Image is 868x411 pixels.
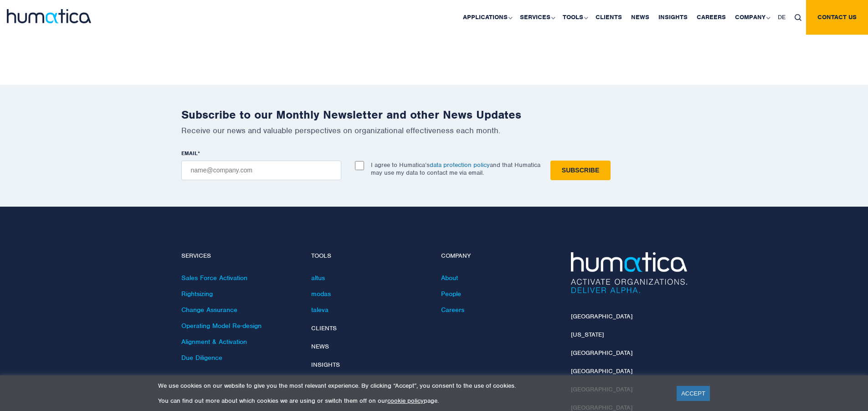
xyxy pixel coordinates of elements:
a: People [441,290,461,298]
span: DE [778,13,786,21]
img: search_icon [795,14,801,21]
span: EMAIL [181,150,198,157]
a: modas [311,290,331,298]
a: Due Diligence [181,354,222,362]
a: taleva [311,306,329,314]
a: News [311,343,329,350]
a: Rightsizing [181,290,213,298]
h4: Services [181,252,298,260]
img: logo [7,9,91,23]
a: Clients [311,324,337,332]
a: [GEOGRAPHIC_DATA] [571,312,632,320]
a: cookie policy [387,397,424,405]
input: I agree to Humatica’sdata protection policyand that Humatica may use my data to contact me via em... [355,161,364,170]
a: [GEOGRAPHIC_DATA] [571,367,632,375]
a: Change Assurance [181,306,237,314]
a: Alignment & Activation [181,338,247,346]
p: Receive our news and valuable perspectives on organizational effectiveness each month. [181,125,687,135]
p: You can find out more about which cookies we are using or switch them off on our page. [158,397,665,405]
a: [GEOGRAPHIC_DATA] [571,349,632,357]
a: data protection policy [430,161,490,169]
a: Insights [311,361,340,369]
p: I agree to Humatica’s and that Humatica may use my data to contact me via email. [371,161,540,177]
img: Humatica [571,252,687,293]
h4: Company [441,252,557,260]
input: Subscribe [550,161,611,180]
a: Sales Force Activation [181,274,247,282]
a: ACCEPT [677,386,710,401]
a: Careers [441,306,464,314]
a: Operating Model Re-design [181,322,262,330]
a: About [441,274,458,282]
h2: Subscribe to our Monthly Newsletter and other News Updates [181,108,687,122]
h4: Tools [311,252,427,260]
p: We use cookies on our website to give you the most relevant experience. By clicking “Accept”, you... [158,382,665,390]
a: altus [311,274,325,282]
a: [US_STATE] [571,331,604,338]
input: name@company.com [181,161,341,180]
